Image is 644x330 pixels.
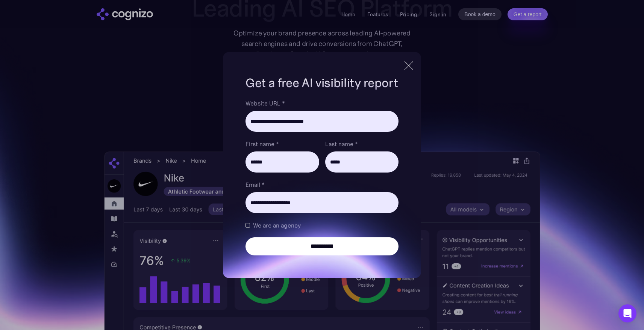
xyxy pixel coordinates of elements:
label: Email * [245,180,398,189]
form: Brand Report Form [245,99,398,255]
label: First name * [245,139,319,148]
span: We are an agency [253,221,301,230]
label: Last name * [325,139,399,148]
div: Open Intercom Messenger [618,304,636,322]
h1: Get a free AI visibility report [245,75,398,91]
label: Website URL * [245,99,398,108]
